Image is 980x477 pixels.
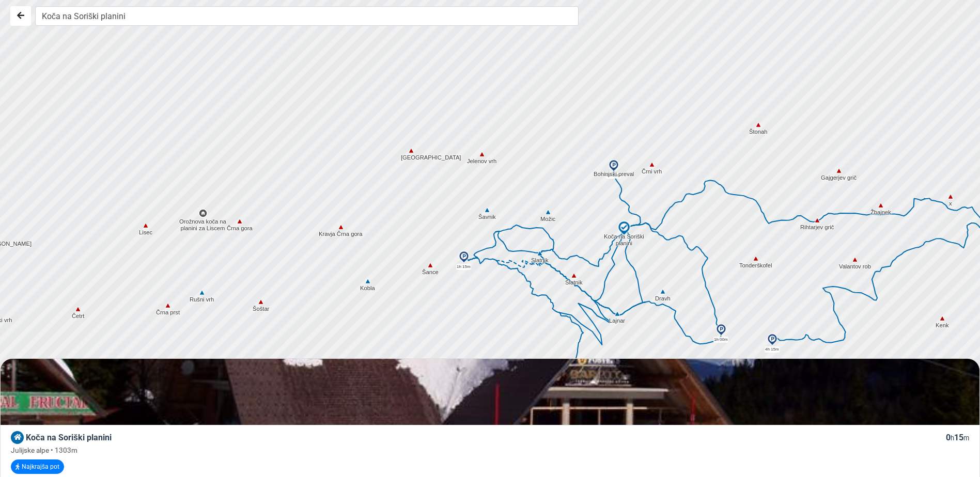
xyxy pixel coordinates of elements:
[35,6,579,26] input: Iskanje...
[963,434,969,442] small: m
[10,6,31,26] button: Nazaj
[26,433,112,442] span: Koča na Soriški planini
[11,459,64,474] button: Najkrajša pot
[11,445,969,455] div: Julijske alpe • 1303m
[951,434,954,442] small: h
[946,433,969,442] span: 0 15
